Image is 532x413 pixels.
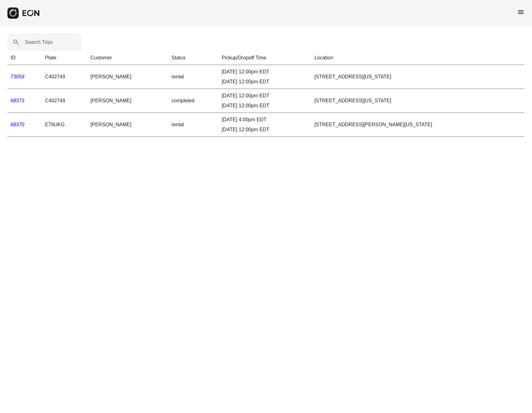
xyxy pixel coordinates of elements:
[42,113,87,137] td: E79UKG
[11,122,25,127] a: 68370
[311,89,525,113] td: [STREET_ADDRESS][US_STATE]
[168,65,218,89] td: rental
[222,116,308,123] div: [DATE] 4:00pm EDT
[11,98,25,103] a: 68373
[218,51,311,65] th: Pickup/Dropoff Time
[311,113,525,137] td: [STREET_ADDRESS][PERSON_NAME][US_STATE]
[87,51,168,65] th: Customer
[87,113,168,137] td: [PERSON_NAME]
[222,126,308,133] div: [DATE] 12:00pm EDT
[11,74,25,79] a: 73059
[222,102,308,109] div: [DATE] 12:00pm EDT
[222,78,308,86] div: [DATE] 12:00pm EDT
[42,51,87,65] th: Plate
[222,92,308,100] div: [DATE] 12:00pm EDT
[517,8,525,16] span: menu
[168,51,218,65] th: Status
[168,113,218,137] td: rental
[311,51,525,65] th: Location
[222,68,308,76] div: [DATE] 12:00pm EDT
[168,89,218,113] td: completed
[311,65,525,89] td: [STREET_ADDRESS][US_STATE]
[87,65,168,89] td: [PERSON_NAME]
[87,89,168,113] td: [PERSON_NAME]
[7,51,42,65] th: ID
[42,65,87,89] td: C402749
[42,89,87,113] td: C402749
[25,39,53,46] label: Search Trips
